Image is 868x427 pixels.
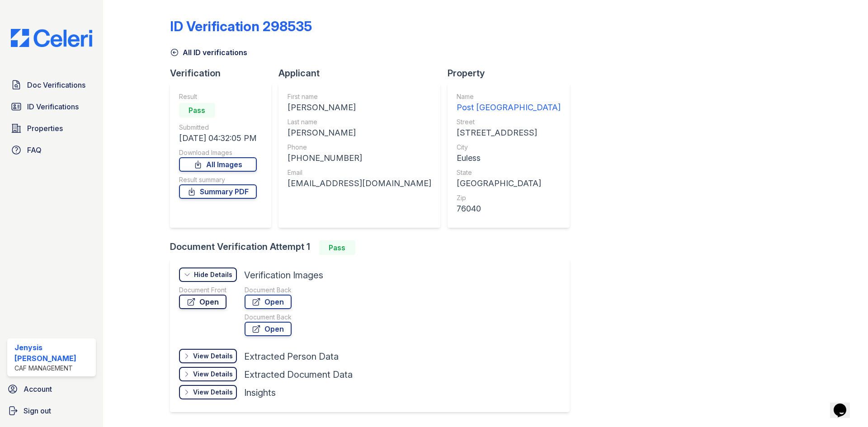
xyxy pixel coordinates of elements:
[457,143,561,152] div: City
[24,405,51,416] span: Sign out
[7,76,96,94] a: Doc Verifications
[448,67,577,80] div: Property
[27,123,63,134] span: Properties
[179,295,226,309] a: Open
[288,127,431,139] div: [PERSON_NAME]
[288,92,431,101] div: First name
[14,364,92,373] div: CAF Management
[179,148,257,157] div: Download Images
[27,80,85,90] span: Doc Verifications
[24,384,52,394] span: Account
[193,388,233,397] div: View Details
[245,322,292,336] a: Open
[457,101,561,114] div: Post [GEOGRAPHIC_DATA]
[27,145,42,155] span: FAQ
[457,168,561,177] div: State
[170,47,247,58] a: All ID verifications
[179,175,257,184] div: Result summary
[4,29,99,47] img: CE_Logo_Blue-a8612792a0a2168367f1c8372b55b34899dd931a85d93a1a3d3e32e68fde9ad4.png
[4,380,99,398] a: Account
[4,402,99,420] a: Sign out
[288,117,431,127] div: Last name
[457,92,561,114] a: Name Post [GEOGRAPHIC_DATA]
[179,286,226,295] div: Document Front
[14,342,92,364] div: Jenysis [PERSON_NAME]
[288,143,431,152] div: Phone
[179,132,257,145] div: [DATE] 04:32:05 PM
[179,184,257,199] a: Summary PDF
[7,98,96,116] a: ID Verifications
[457,152,561,164] div: Euless
[27,101,79,112] span: ID Verifications
[244,269,323,282] div: Verification Images
[245,286,292,295] div: Document Back
[288,168,431,177] div: Email
[288,177,431,190] div: [EMAIL_ADDRESS][DOMAIN_NAME]
[830,391,859,418] iframe: chat widget
[319,240,355,255] div: Pass
[278,67,448,80] div: Applicant
[194,270,232,279] div: Hide Details
[288,152,431,164] div: [PHONE_NUMBER]
[457,92,561,101] div: Name
[457,117,561,127] div: Street
[179,123,257,132] div: Submitted
[245,313,292,322] div: Document Back
[244,350,339,363] div: Extracted Person Data
[457,177,561,190] div: [GEOGRAPHIC_DATA]
[170,67,278,80] div: Verification
[179,103,215,117] div: Pass
[170,18,312,34] div: ID Verification 298535
[7,119,96,137] a: Properties
[244,386,276,399] div: Insights
[7,141,96,159] a: FAQ
[170,240,577,255] div: Document Verification Attempt 1
[457,127,561,139] div: [STREET_ADDRESS]
[193,370,233,379] div: View Details
[179,92,257,101] div: Result
[245,295,292,309] a: Open
[288,101,431,114] div: [PERSON_NAME]
[193,352,233,361] div: View Details
[179,157,257,172] a: All Images
[457,193,561,202] div: Zip
[457,202,561,215] div: 76040
[244,368,353,381] div: Extracted Document Data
